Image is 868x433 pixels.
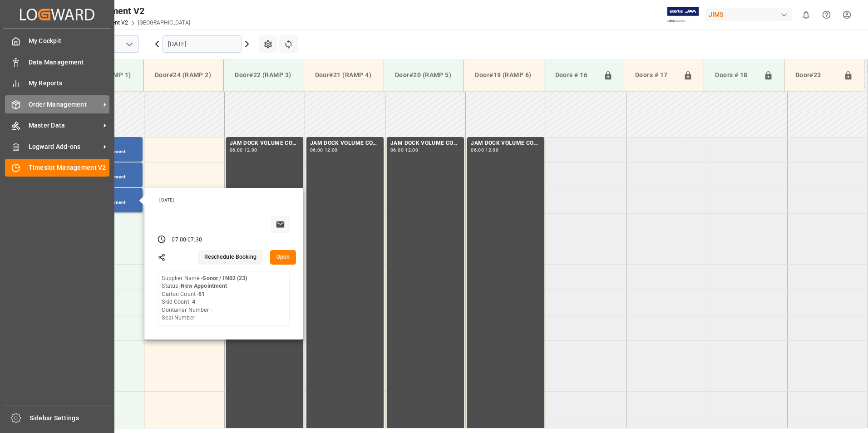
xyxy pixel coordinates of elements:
[29,58,110,67] span: Data Management
[311,67,376,84] div: Door#21 (RAMP 4)
[198,250,263,265] button: Reschedule Booking
[667,7,699,23] img: Exertis%20JAM%20-%20Email%20Logo.jpg_1722504956.jpg
[230,148,243,152] div: 06:00
[310,139,380,148] div: JAM DOCK VOLUME CONTROL
[156,197,293,203] div: [DATE]
[390,148,404,152] div: 06:00
[162,275,247,322] div: Supplier Name - Status - Carton Count - Skid Count - Container Number - Seal Number -
[391,67,456,84] div: Door#20 (RAMP 5)
[711,67,759,84] div: Doors # 18
[192,299,195,305] b: 4
[5,159,109,177] a: Timeslot Management V2
[186,236,187,244] div: -
[29,142,100,152] span: Logward Add-ons
[796,5,816,25] button: show 0 new notifications
[202,275,247,281] b: Sonor / IN02 (23)
[29,79,110,88] span: My Reports
[29,121,100,130] span: Master Data
[172,236,186,244] div: 07:00
[122,37,136,51] button: open menu
[471,139,541,148] div: JAM DOCK VOLUME CONTROL
[485,148,498,152] div: 12:00
[792,67,840,84] div: Door#23
[181,283,227,289] b: New Appointment
[310,148,323,152] div: 06:00
[471,148,484,152] div: 06:00
[198,291,205,297] b: 51
[231,67,296,84] div: Door#22 (RAMP 3)
[816,5,837,25] button: Help Center
[151,67,216,84] div: Door#24 (RAMP 2)
[471,67,536,84] div: Door#19 (RAMP 6)
[163,35,242,53] input: DD.MM.YYYY
[404,148,405,152] div: -
[325,148,338,152] div: 12:00
[484,148,485,152] div: -
[230,139,300,148] div: JAM DOCK VOLUME CONTROL
[323,148,325,152] div: -
[29,36,110,46] span: My Cockpit
[29,163,110,172] span: Timeslot Management V2
[244,148,257,152] div: 12:00
[187,236,202,244] div: 07:30
[552,67,600,84] div: Doors # 16
[705,8,792,21] div: JIMS
[705,6,796,23] button: JIMS
[5,32,109,50] a: My Cockpit
[39,4,190,18] div: Timeslot Management V2
[405,148,418,152] div: 12:00
[243,148,244,152] div: -
[270,250,296,265] button: Open
[5,53,109,71] a: Data Management
[390,139,460,148] div: JAM DOCK VOLUME CONTROL
[631,67,680,84] div: Doors # 17
[30,413,111,423] span: Sidebar Settings
[29,100,100,109] span: Order Management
